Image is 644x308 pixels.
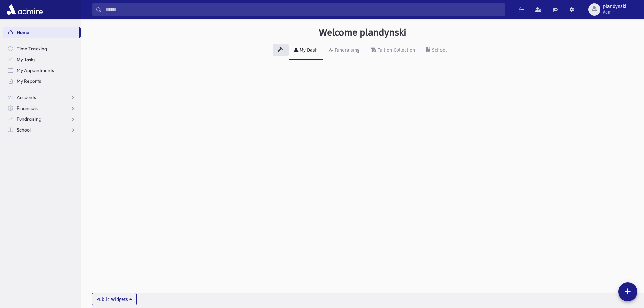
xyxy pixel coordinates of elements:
[3,54,81,65] a: My Tasks
[3,27,79,38] a: Home
[17,116,41,122] span: Fundraising
[17,94,36,100] span: Accounts
[3,92,81,103] a: Accounts
[365,41,421,60] a: Tuition Collection
[3,114,81,124] a: Fundraising
[3,65,81,76] a: My Appointments
[102,3,505,16] input: Search
[298,47,318,53] div: My Dash
[17,78,41,84] span: My Reports
[17,105,38,111] span: Financials
[289,41,323,60] a: My Dash
[421,41,452,60] a: School
[17,56,35,63] span: My Tasks
[17,127,31,133] span: School
[3,76,81,87] a: My Reports
[17,29,29,35] span: Home
[323,41,365,60] a: Fundraising
[333,47,359,53] div: Fundraising
[3,124,81,135] a: School
[603,4,626,9] span: plandynski
[376,47,415,53] div: Tuition Collection
[5,3,44,16] img: AdmirePro
[603,9,626,15] span: Admin
[431,47,447,53] div: School
[92,293,137,305] button: Public Widgets
[17,46,47,52] span: Time Tracking
[3,103,81,114] a: Financials
[3,43,81,54] a: Time Tracking
[17,67,54,73] span: My Appointments
[319,27,406,39] h3: Welcome plandynski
